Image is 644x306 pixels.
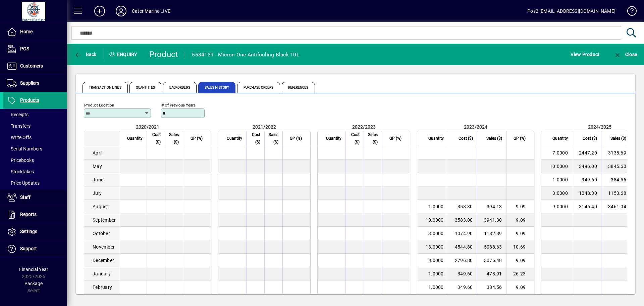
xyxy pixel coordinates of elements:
span: 2024/2025 [588,124,611,130]
span: 9.0000 [552,204,568,209]
span: Sales ($) [610,135,626,142]
a: Knowledge Base [622,1,636,23]
span: GP (%) [191,135,203,142]
a: Write Offs [3,132,67,143]
td: January [84,267,120,280]
span: Cost ($) [583,135,597,142]
span: View Product [571,49,599,60]
td: December [84,254,120,267]
div: Enquiry [104,49,144,60]
span: 3146.40 [579,204,597,209]
span: 7.0000 [552,150,568,156]
td: May [84,160,120,173]
span: Financial Year [19,267,48,272]
a: POS [3,41,67,57]
app-page-header-button: Back [67,48,104,60]
span: 2796.80 [455,258,473,263]
span: 1074.90 [455,231,473,236]
span: 1182.39 [484,231,502,236]
span: 2447.20 [579,150,597,156]
span: Cost ($) [151,131,161,146]
span: 3845.60 [608,164,626,169]
span: 3138.69 [608,150,626,156]
a: Staff [3,189,67,206]
span: 3496.00 [579,164,597,169]
span: Pricebooks [7,158,34,163]
div: Pos2 [EMAIL_ADDRESS][DOMAIN_NAME] [527,6,615,16]
span: Transaction Lines [83,82,128,93]
span: 349.60 [458,285,473,290]
td: August [84,200,120,213]
span: 9.09 [516,204,526,209]
td: April [84,146,120,160]
td: June [84,173,120,186]
span: 5088.63 [484,244,502,250]
span: Quantities [129,82,161,93]
span: 3583.00 [455,217,473,223]
span: Purchase Orders [237,82,280,93]
span: 3461.04 [608,204,626,209]
span: 1048.80 [579,190,597,196]
span: 3.0000 [428,231,444,236]
a: Customers [3,58,67,75]
span: Back [74,52,97,57]
span: Sales History [198,82,235,93]
span: 1.0000 [428,204,444,209]
a: Suppliers [3,75,67,92]
button: Close [612,48,639,60]
span: Transfers [7,123,31,129]
span: Backorders [163,82,197,93]
span: Products [20,97,39,103]
span: 2021/2022 [253,124,276,130]
span: 1153.68 [608,190,626,196]
a: Stocktakes [3,166,67,177]
span: Cost ($) [251,131,260,146]
span: POS [20,46,29,51]
span: 9.09 [516,231,526,236]
a: Serial Numbers [3,143,67,155]
a: Transfers [3,120,67,132]
span: Serial Numbers [7,146,42,151]
td: November [84,240,120,254]
div: Product [149,49,178,60]
span: 1.0000 [428,271,444,276]
span: Reports [20,212,37,217]
span: 394.13 [487,204,502,209]
td: October [84,227,120,240]
span: 349.60 [582,177,597,182]
span: Settings [20,229,37,234]
span: Sales ($) [269,131,278,146]
a: Support [3,241,67,257]
span: Receipts [7,112,29,117]
span: Quantity [552,135,568,142]
span: 384.56 [611,177,626,182]
span: Sales ($) [368,131,378,146]
a: Settings [3,223,67,240]
span: 3076.48 [484,258,502,263]
span: 9.09 [516,258,526,263]
a: Receipts [3,109,67,120]
span: Customers [20,63,43,69]
span: Staff [20,194,31,200]
span: GP (%) [514,135,526,142]
span: 9.09 [516,285,526,290]
span: Quantity [227,135,242,142]
span: 4544.80 [455,244,473,250]
span: Cost ($) [350,131,360,146]
span: 3941.30 [484,217,502,223]
span: Support [20,246,37,251]
a: Home [3,24,67,40]
span: 9.09 [516,217,526,223]
button: Add [89,5,110,17]
span: Quantity [127,135,143,142]
button: Profile [110,5,132,17]
span: 13.0000 [426,244,444,250]
a: Price Updates [3,177,67,189]
span: 26.23 [513,271,526,276]
app-page-header-button: Close enquiry [606,48,644,60]
a: Reports [3,206,67,223]
span: 2023/2024 [464,124,487,130]
button: Back [72,48,98,60]
span: Write Offs [7,135,32,140]
span: 8.0000 [428,258,444,263]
